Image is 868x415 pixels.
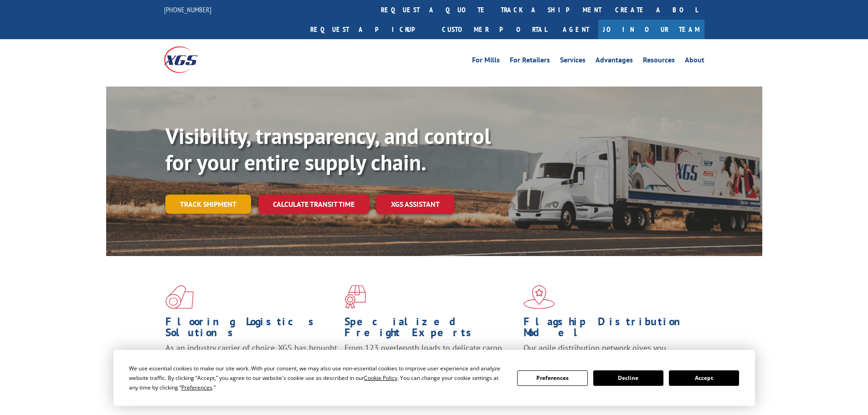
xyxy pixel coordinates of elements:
[165,343,337,375] span: As an industry carrier of choice, XGS has brought innovation and dedication to flooring logistics...
[593,370,663,386] button: Decline
[376,195,454,214] a: XGS ASSISTANT
[129,364,506,392] div: We use essential cookies to make our site work. With your consent, we may also use non-essential ...
[165,195,251,214] a: Track shipment
[472,56,500,67] a: For Mills
[596,56,633,67] a: Advantages
[258,195,369,214] a: Calculate transit time
[165,316,338,343] h1: Flooring Logistics Solutions
[364,374,397,382] span: Cookie Policy
[524,316,696,343] h1: Flagship Distribution Model
[510,56,550,67] a: For Retailers
[685,56,704,67] a: About
[517,370,587,386] button: Preferences
[344,343,517,383] p: From 123 overlength loads to delicate cargo, our experienced staff knows the best way to move you...
[344,316,517,343] h1: Specialized Freight Experts
[344,285,366,309] img: xgs-icon-focused-on-flooring-red
[303,20,435,39] a: Request a pickup
[554,20,598,39] a: Agent
[435,20,554,39] a: Customer Portal
[164,5,211,14] a: [PHONE_NUMBER]
[524,343,691,364] span: Our agile distribution network gives you nationwide inventory management on demand.
[598,20,704,39] a: Join Our Team
[181,384,212,391] span: Preferences
[165,122,491,176] b: Visibility, transparency, and control for your entire supply chain.
[669,370,739,386] button: Accept
[643,56,675,67] a: Resources
[113,350,755,406] div: Cookie Consent Prompt
[560,56,586,67] a: Services
[165,285,194,309] img: xgs-icon-total-supply-chain-intelligence-red
[524,285,555,309] img: xgs-icon-flagship-distribution-model-red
